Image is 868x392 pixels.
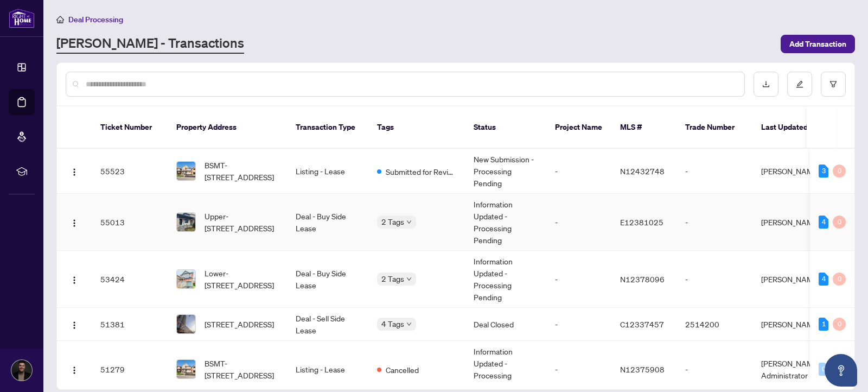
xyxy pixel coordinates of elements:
td: - [546,149,611,194]
span: down [406,219,412,225]
img: thumbnail-img [177,270,195,288]
th: MLS # [611,106,676,149]
div: 3 [819,165,828,178]
td: 55013 [92,194,168,251]
img: Logo [70,321,79,330]
img: Logo [70,276,79,284]
th: Tags [368,106,465,149]
span: N12378096 [620,274,665,284]
span: Add Transaction [789,35,846,53]
div: 0 [819,363,828,376]
td: - [546,194,611,251]
td: 2514200 [676,308,752,341]
span: Submitted for Review [386,166,456,178]
td: - [546,308,611,341]
span: down [406,321,412,327]
img: logo [9,8,35,28]
td: 53424 [92,251,168,308]
button: Logo [66,162,83,180]
span: [STREET_ADDRESS] [205,318,274,330]
div: 0 [833,165,846,178]
img: Logo [70,366,79,375]
td: [PERSON_NAME] [752,251,834,308]
button: Logo [66,315,83,333]
div: 4 [819,216,828,229]
button: Logo [66,361,83,378]
span: filter [829,80,837,88]
th: Transaction Type [287,106,368,149]
div: 0 [833,216,846,229]
button: edit [787,72,812,97]
th: Property Address [168,106,287,149]
div: 4 [819,273,828,286]
img: thumbnail-img [177,213,195,231]
td: Deal - Buy Side Lease [287,194,368,251]
td: [PERSON_NAME] [752,194,834,251]
th: Trade Number [676,106,752,149]
td: New Submission - Processing Pending [465,149,546,194]
td: Deal - Buy Side Lease [287,251,368,308]
button: Add Transaction [781,35,855,53]
td: Deal Closed [465,308,546,341]
img: Logo [70,219,79,227]
div: 0 [833,318,846,331]
span: C12337457 [620,319,664,329]
span: Deal Processing [68,15,123,24]
span: 2 Tags [381,273,404,285]
td: - [676,149,752,194]
span: BSMT-[STREET_ADDRESS] [205,357,278,381]
div: 1 [819,318,828,331]
td: - [676,194,752,251]
span: 4 Tags [381,318,404,330]
span: home [56,16,64,23]
span: Upper-[STREET_ADDRESS] [205,210,278,234]
span: download [762,80,770,88]
td: Deal - Sell Side Lease [287,308,368,341]
img: Logo [70,168,79,176]
span: Lower-[STREET_ADDRESS] [205,267,278,291]
td: - [676,251,752,308]
span: 2 Tags [381,216,404,228]
th: Ticket Number [92,106,168,149]
span: N12375908 [620,364,665,374]
td: Information Updated - Processing Pending [465,251,546,308]
td: 55523 [92,149,168,194]
img: thumbnail-img [177,162,195,180]
th: Status [465,106,546,149]
button: Logo [66,213,83,231]
button: download [754,72,778,97]
span: edit [796,80,803,88]
td: - [546,251,611,308]
span: Cancelled [386,364,419,376]
span: down [406,276,412,282]
th: Project Name [546,106,611,149]
td: Information Updated - Processing Pending [465,194,546,251]
td: 51381 [92,308,168,341]
span: BSMT-[STREET_ADDRESS] [205,159,278,183]
button: Open asap [825,354,857,387]
td: Listing - Lease [287,149,368,194]
img: Profile Icon [11,360,32,381]
button: Logo [66,270,83,288]
td: [PERSON_NAME] [752,149,834,194]
td: [PERSON_NAME] [752,308,834,341]
span: N12432748 [620,166,665,176]
th: Last Updated By [752,106,834,149]
a: [PERSON_NAME] - Transactions [56,34,244,54]
span: E12381025 [620,217,663,227]
div: 0 [833,273,846,286]
img: thumbnail-img [177,315,195,333]
img: thumbnail-img [177,360,195,378]
button: filter [821,72,846,97]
